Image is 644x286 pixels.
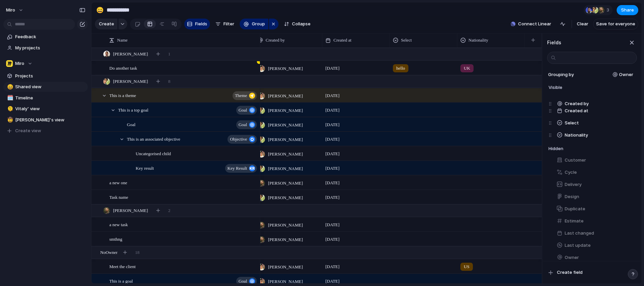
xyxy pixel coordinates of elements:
[325,180,340,186] span: [DATE]
[7,94,12,102] div: 🗓️
[464,65,470,72] span: UK
[548,129,637,141] div: Nationality
[95,19,117,29] button: Create
[3,58,88,69] button: Miro
[396,65,405,72] span: hello
[325,136,340,143] span: [DATE]
[109,277,133,285] span: This is a goal
[113,207,148,214] span: [PERSON_NAME]
[6,105,13,112] button: 🫠
[468,37,488,44] span: Nationality
[252,21,265,27] span: Group
[554,228,637,239] button: Last changed
[109,64,137,72] span: Do another task
[548,84,637,91] h4: Visible
[554,118,637,128] button: Select
[268,180,303,187] span: [PERSON_NAME]
[99,21,114,27] span: Create
[268,107,303,114] span: [PERSON_NAME]
[554,155,637,166] button: Customer
[565,132,588,139] span: Nationality
[109,262,136,270] span: Meet the client
[239,277,247,286] span: goal
[3,115,88,125] a: 🤠[PERSON_NAME]'s view
[268,122,303,128] span: [PERSON_NAME]
[113,51,148,57] span: [PERSON_NAME]
[223,21,234,27] span: Filter
[233,91,257,100] button: theme
[6,95,13,101] button: 🗓️
[6,84,13,90] button: 😄
[168,207,170,214] span: 2
[227,164,247,173] span: key result
[546,69,637,80] button: Grouping byOwner
[565,120,579,126] span: Select
[239,105,247,115] span: goal
[109,235,122,243] span: smthng
[547,39,561,46] h3: Fields
[325,165,340,172] span: [DATE]
[235,91,247,100] span: theme
[281,19,313,29] button: Collapse
[554,216,637,227] button: Estimate
[127,135,180,143] span: This is an associated objective
[565,242,591,249] span: Last update
[548,98,634,110] div: Created by
[268,151,303,158] span: [PERSON_NAME]
[268,236,303,243] span: [PERSON_NAME]
[565,108,588,114] span: Created at
[109,193,128,201] span: Task name
[168,78,170,85] span: 8
[227,135,257,144] button: objective
[508,19,554,29] button: Connect Linear
[325,236,340,243] span: [DATE]
[548,105,637,117] div: Created at
[518,21,551,27] span: Connect Linear
[554,252,637,263] button: Owner
[3,43,88,53] a: My projects
[15,84,85,90] span: Shared view
[3,82,88,92] div: 😄Shared view
[548,117,637,129] div: Select
[577,21,588,27] span: Clear
[266,37,285,44] span: Created by
[325,92,340,99] span: [DATE]
[118,106,149,114] span: This is a top goal
[236,277,257,286] button: goal
[325,121,340,128] span: [DATE]
[3,71,88,81] a: Projects
[268,222,303,229] span: [PERSON_NAME]
[7,105,12,113] div: 🫠
[554,240,637,251] button: Last update
[325,194,340,201] span: [DATE]
[333,37,351,44] span: Created at
[3,93,88,103] a: 🗓️Timeline
[100,249,117,256] span: No Owner
[225,164,257,173] button: key result
[565,157,586,164] span: Customer
[596,21,635,27] span: Save for everyone
[3,104,88,114] a: 🫠Vitaly' view
[554,191,637,202] button: Design
[268,194,303,201] span: [PERSON_NAME]
[113,78,148,85] span: [PERSON_NAME]
[7,116,12,124] div: 🤠
[15,95,85,101] span: Timeline
[213,19,237,29] button: Filter
[109,91,136,99] span: This is a theme
[268,264,303,270] span: [PERSON_NAME]
[3,32,88,42] a: Feedback
[268,93,303,99] span: [PERSON_NAME]
[109,220,128,228] span: a new task
[565,181,582,188] span: Delivery
[239,120,247,129] span: goal
[3,126,88,136] button: Create view
[3,5,27,16] button: miro
[15,127,41,134] span: Create view
[565,169,577,176] span: Cycle
[554,179,637,190] button: Delivery
[292,21,311,27] span: Collapse
[545,267,639,278] button: Create field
